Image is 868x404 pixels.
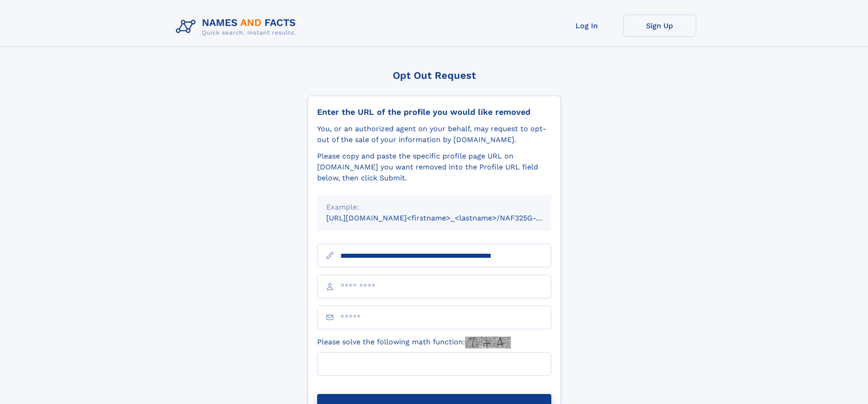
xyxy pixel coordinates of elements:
label: Please solve the following math function: [317,337,511,348]
a: Sign Up [623,15,696,37]
div: Enter the URL of the profile you would like removed [317,107,551,117]
img: Logo Names and Facts [172,15,303,39]
div: Example: [326,202,542,213]
div: Please copy and paste the specific profile page URL on [DOMAIN_NAME] you want removed into the Pr... [317,151,551,184]
div: Opt Out Request [308,70,561,81]
div: You, or an authorized agent on your behalf, may request to opt-out of the sale of your informatio... [317,123,551,145]
a: Log In [550,15,623,37]
small: [URL][DOMAIN_NAME]<firstname>_<lastname>/NAF325G-xxxxxxxx [326,214,569,222]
